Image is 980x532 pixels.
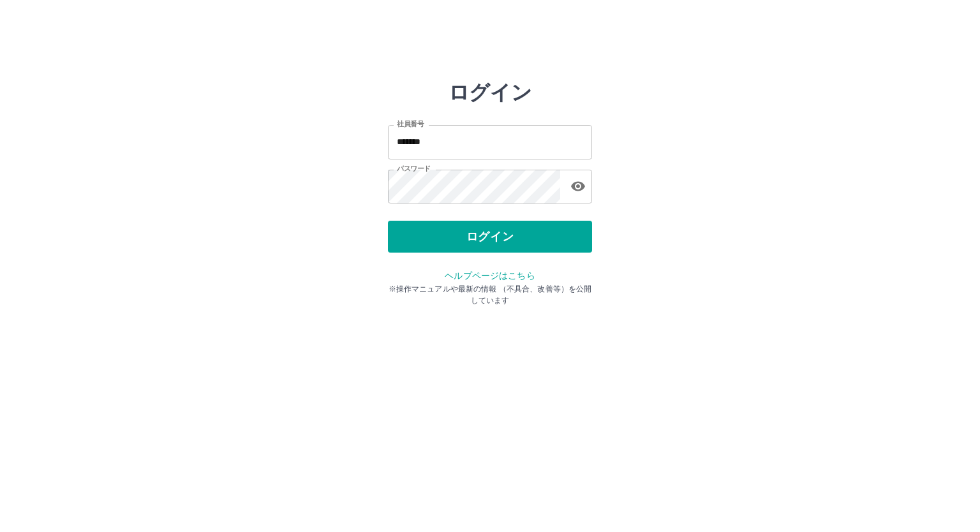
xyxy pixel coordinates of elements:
label: パスワード [397,164,431,174]
label: 社員番号 [397,119,424,129]
p: ※操作マニュアルや最新の情報 （不具合、改善等）を公開しています [388,283,592,306]
a: ヘルプページはこちら [445,270,535,281]
button: ログイン [388,221,592,253]
h2: ログイン [449,80,532,105]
